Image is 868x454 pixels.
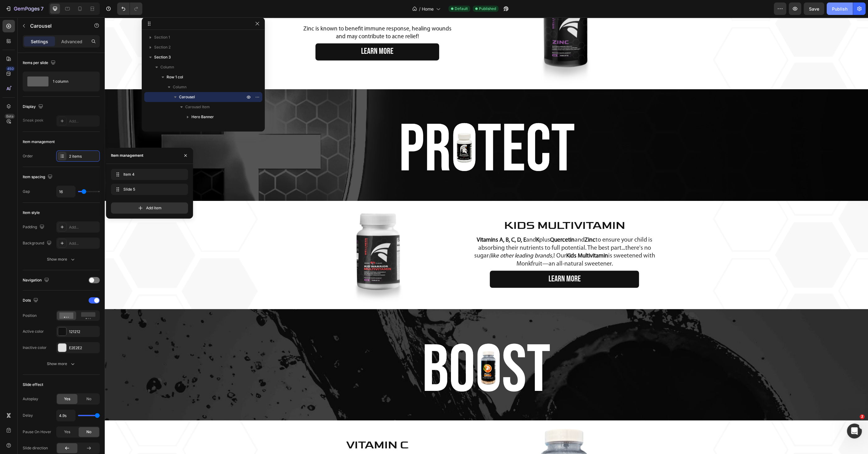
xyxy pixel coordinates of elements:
[123,172,173,177] span: Item 4
[832,6,847,12] div: Publish
[23,254,100,265] button: Show more
[23,139,55,145] div: Item management
[6,66,15,71] div: 450
[167,74,183,80] span: Row 1 col
[847,424,862,438] iframe: Intercom live chat
[23,59,57,67] div: Items per slide
[23,313,37,318] div: Position
[23,413,33,418] div: Delay
[69,345,98,351] div: E2E2E2
[185,104,210,110] span: Carousel Item
[218,183,327,292] a: Kids Multivitamin
[23,189,30,194] div: Gap
[57,186,75,197] input: Auto
[431,220,434,226] strong: K
[421,220,431,226] span: and
[23,210,40,215] div: Item style
[69,329,98,335] div: 121212
[105,17,868,454] iframe: Design area
[23,329,44,334] div: Active color
[372,220,421,226] strong: Vitamins A, B, C, D, E
[422,6,434,12] span: Home
[827,2,853,15] button: Publish
[369,220,548,242] span: to ensure your child is absorbing their nutrients to full potential. The best part...there's no s...
[2,2,46,15] button: 7
[419,6,420,12] span: /
[47,361,76,367] div: Show more
[23,429,51,435] div: Pause On Hover
[160,64,174,70] span: Column
[31,38,48,45] p: Settings
[86,429,91,435] span: No
[154,44,171,50] span: Section 2
[229,292,534,403] img: gempages_537041148112274290-5019dc70-d0f3-4569-9d52-fd5be884c30a.png
[23,118,44,123] div: Sneak peek
[154,54,171,60] span: Section 3
[57,410,75,421] input: Auto
[5,114,15,119] div: Beta
[191,114,214,120] span: Hero Banner
[229,72,534,183] img: gempages_537041148112274290-465c11d4-ba2e-48e3-aced-93401ba81002.png
[241,420,304,434] span: VITAMIN C
[23,276,50,285] div: Navigation
[69,225,98,230] div: Add...
[443,256,476,266] span: LEARN MORE
[23,396,38,402] div: Autoplay
[448,235,461,242] span: ! Our
[185,124,210,130] span: Carousel Item
[53,74,91,89] div: 1 column
[64,429,70,435] span: Yes
[23,382,43,387] div: Slide effect
[30,22,83,30] p: Carousel
[384,236,448,242] i: (like other leading brands)
[23,358,100,369] button: Show more
[23,223,46,231] div: Padding
[111,153,143,158] div: Item management
[69,154,98,159] div: 2 items
[69,241,98,246] div: Add...
[86,396,91,402] span: No
[804,2,824,15] button: Save
[146,205,162,211] span: Add item
[61,38,82,45] p: Advanced
[480,220,491,226] strong: Zinc
[173,84,186,90] span: Column
[470,220,480,226] span: and
[385,253,534,270] a: LEARN MORE
[479,6,496,12] span: Published
[455,6,468,12] span: Default
[23,296,39,305] div: Dots
[445,220,470,226] strong: Quercetin
[434,220,445,226] span: plus
[47,256,76,262] div: Show more
[23,239,53,248] div: Background
[809,6,819,12] span: Save
[64,396,70,402] span: Yes
[23,173,54,181] div: Item spacing
[211,26,334,43] a: LEARN MORE
[23,153,33,159] div: Order
[461,236,503,242] strong: Kids Multivitamin
[860,414,865,419] span: 2
[41,5,44,12] p: 7
[399,201,520,215] span: KIDS MULTIVITAMIN
[256,29,289,39] span: LEARN MORE
[23,345,47,350] div: Inactive color
[23,445,48,451] div: Slide direction
[23,103,44,111] div: Display
[154,34,170,40] span: Section 1
[179,94,195,100] span: Carousel
[117,2,142,15] div: Undo/Redo
[123,187,173,192] span: Slide 5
